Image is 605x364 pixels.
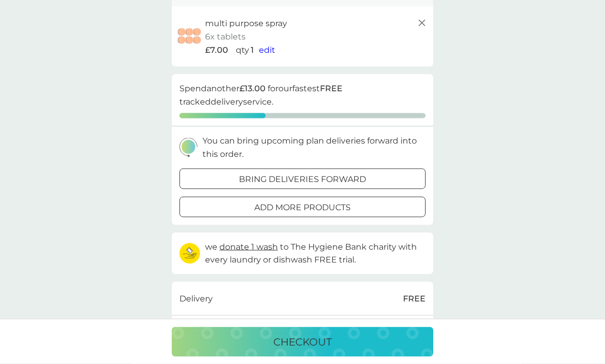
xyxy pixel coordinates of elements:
button: bring deliveries forward [179,169,426,189]
p: You can bring upcoming plan deliveries forward into this order. [203,134,426,160]
strong: FREE [320,84,342,93]
span: donate 1 wash [219,242,278,252]
p: 6x tablets [205,30,246,44]
p: 1 [251,44,254,57]
button: checkout [172,327,433,357]
span: edit [259,45,275,55]
p: add more products [254,201,351,214]
span: £7.00 [205,44,228,57]
p: qty [236,44,249,57]
button: add more products [179,197,426,217]
p: checkout [273,334,332,350]
strong: £13.00 [239,84,266,93]
p: we to The Hygiene Bank charity with every laundry or dishwash FREE trial. [205,240,426,267]
p: bring deliveries forward [239,173,366,186]
p: multi purpose spray [205,17,287,30]
p: FREE [403,292,426,306]
p: Delivery [179,292,213,306]
img: delivery-schedule.svg [179,138,197,157]
button: edit [259,44,275,57]
p: Spend another for our fastest tracked delivery service. [179,82,426,108]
